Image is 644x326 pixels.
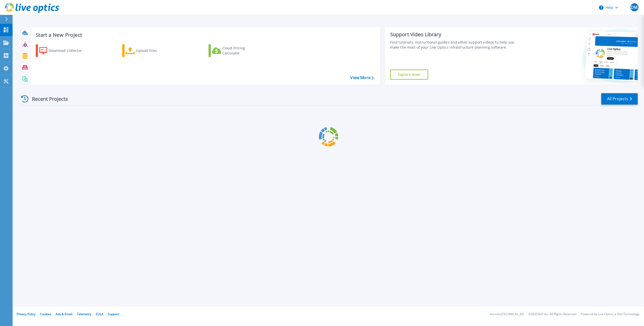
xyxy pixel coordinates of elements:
li: © 2025 Dell Inc. All Rights Reserved [528,313,576,316]
div: Cloud Pricing Calculator [222,46,263,56]
a: Explore Now! [390,70,428,80]
div: Download Collector [49,46,89,56]
span: DM [631,5,637,9]
a: Telemetry [77,312,91,316]
div: Upload Files [136,46,176,56]
h3: Start a New Project [36,32,374,38]
a: All Projects [601,93,638,105]
a: View More [350,75,374,80]
a: Support [108,312,119,316]
a: Download Collector [36,44,92,57]
a: Ads & Email [56,312,72,316]
div: Recent Projects [19,93,75,105]
a: EULA [96,312,103,316]
a: Privacy Policy [17,312,35,316]
a: Cloud Pricing Calculator [209,44,265,57]
li: Version: [TECHNICAL_ID] [490,313,524,316]
a: Upload Files [122,44,178,57]
div: Support Video Library [390,31,521,38]
div: Find tutorials, instructional guides and other support videos to help you make the most of your L... [390,40,521,50]
a: Cookies [40,312,51,316]
li: Powered by Live Optics, a Dell Technology [581,313,639,316]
